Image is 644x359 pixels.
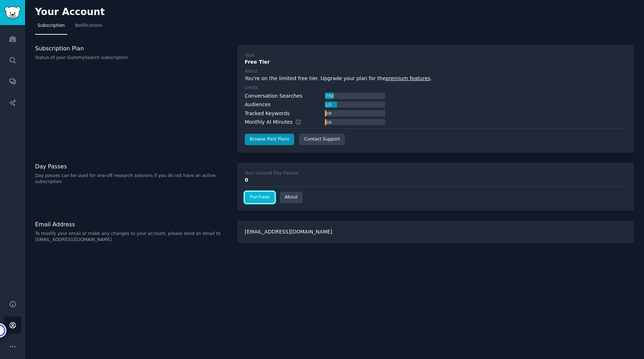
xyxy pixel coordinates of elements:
div: 0 [245,176,626,184]
h3: Email Address [35,221,230,228]
div: Your Unused Day Passes [245,170,298,177]
a: Subscription [35,20,67,35]
h3: Subscription Plan [35,45,230,52]
span: Subscription [38,23,65,29]
div: [EMAIL_ADDRESS][DOMAIN_NAME] [237,221,634,243]
div: About [245,68,258,75]
span: Notifications [75,23,102,29]
div: Conversation Searches [245,92,302,100]
div: Tracked Keywords [245,110,289,117]
a: About [280,192,303,203]
a: premium features [386,75,430,81]
img: GummySearch logo [4,6,21,19]
p: To modify your email or make any changes to your account, please send an email to [EMAIL_ADDRESS]... [35,231,230,243]
h2: Your Account [35,6,105,18]
div: You're on the limited free tier. Upgrade your plan for the . [245,75,626,82]
div: 7 / 50 [325,93,335,99]
div: Free Tier [245,58,626,66]
p: Status of your GummySearch subscription [35,55,230,61]
div: 0 / 0 [325,110,332,117]
a: Notifications [72,20,105,35]
p: Day passes can be used for one-off research sessions if you do not have an active subscription [35,173,230,185]
div: Type [245,52,255,59]
div: Monthly AI Minutes [245,118,309,126]
a: Contact Support [299,134,345,145]
div: Audiences [245,101,270,108]
h3: Day Passes [35,163,230,170]
a: Browse Paid Plans [245,134,294,145]
div: 0 / 0 [325,119,332,126]
a: Purchase [245,192,275,203]
div: 1 / 5 [325,102,332,108]
div: Limits [245,85,258,91]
